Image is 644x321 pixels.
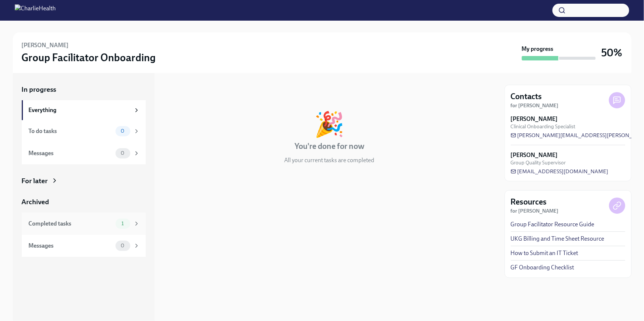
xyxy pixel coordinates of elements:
[511,123,576,130] span: Clinical Onboarding Specialist
[22,51,156,64] h3: Group Facilitator Onboarding
[22,235,146,257] a: Messages0
[511,115,558,123] strong: [PERSON_NAME]
[15,4,56,16] img: CharlieHealth
[22,85,146,94] a: In progress
[29,127,113,135] div: To do tasks
[163,85,198,94] div: In progress
[22,176,146,186] a: For later
[116,150,129,156] span: 0
[29,106,130,114] div: Everything
[29,220,113,228] div: Completed tasks
[511,208,559,214] strong: for [PERSON_NAME]
[22,41,69,49] h6: [PERSON_NAME]
[511,249,578,257] a: How to Submit an IT Ticket
[511,196,547,207] h4: Resources
[511,151,558,159] strong: [PERSON_NAME]
[116,128,129,134] span: 0
[511,159,566,166] span: Group Quality Supervisor
[511,264,574,272] a: GF Onboarding Checklist
[511,91,542,102] h4: Contacts
[22,142,146,164] a: Messages0
[511,235,605,243] a: UKG Billing and Time Sheet Resource
[602,46,623,59] h3: 50%
[22,100,146,120] a: Everything
[116,243,129,248] span: 0
[314,112,345,136] div: 🎉
[22,120,146,142] a: To do tasks0
[29,149,113,157] div: Messages
[522,45,554,53] strong: My progress
[22,213,146,235] a: Completed tasks1
[29,242,113,250] div: Messages
[117,221,128,226] span: 1
[22,176,48,186] div: For later
[511,102,559,109] strong: for [PERSON_NAME]
[511,220,595,228] a: Group Facilitator Resource Guide
[295,141,364,152] h4: You're done for now
[511,168,609,175] a: [EMAIL_ADDRESS][DOMAIN_NAME]
[22,197,146,207] a: Archived
[285,156,375,164] p: All your current tasks are completed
